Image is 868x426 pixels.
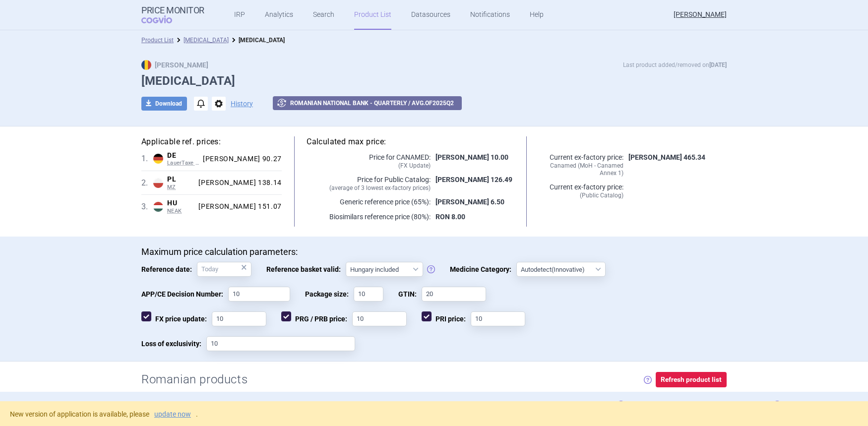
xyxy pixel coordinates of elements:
[435,176,512,183] strong: [PERSON_NAME] 126.49
[720,392,794,419] div: Calc. Price
[141,15,186,23] span: COGVIO
[231,100,253,107] button: History
[141,287,228,302] span: APP/CE Decision Number:
[167,151,199,160] span: DE
[141,177,153,189] span: 2 .
[422,287,486,302] input: GTIN:
[141,262,197,277] span: Reference date:
[141,5,204,15] strong: Price Monitor
[199,155,282,164] div: [PERSON_NAME] 90.27
[241,262,247,273] div: ×
[141,153,153,165] span: 1 .
[273,96,462,110] button: Romanian National Bank - Quarterly / avg.of2025Q2
[307,212,431,222] p: Biosimilars reference price (80%):
[197,262,251,277] input: Reference date:×
[234,392,338,419] div: Dosage Form
[147,392,234,419] div: Company
[398,287,422,302] span: GTIN:
[307,197,431,207] p: Generic reference price (65%):
[307,162,431,170] span: ( FX Update )
[539,152,623,177] p: Current ex-factory price:
[450,262,516,277] span: Medicine Category:
[167,184,194,191] span: MZ
[167,208,194,215] span: NEAK
[154,411,191,418] a: update now
[141,311,212,326] span: FX price update:
[141,336,206,351] span: Loss of exclusivity:
[141,136,282,147] h5: Applicable ref. prices:
[471,311,525,326] input: PRI price:
[184,37,229,44] a: [MEDICAL_DATA]
[307,184,431,192] span: ( average of 3 lowest ex-factory prices )
[18,392,57,419] div: Country
[229,35,285,45] li: Jardiance
[539,182,623,199] p: Current ex-factory price:
[141,97,187,111] button: Download
[435,213,465,221] strong: RON 8.00
[194,179,282,187] div: [PERSON_NAME] 138.14
[651,392,720,419] div: Package for calc.
[141,201,153,213] span: 3 .
[141,60,151,70] img: RO
[435,198,504,206] strong: [PERSON_NAME] 6.50
[281,311,352,326] span: PRG / PRB price:
[516,262,606,277] select: Medicine Category:
[141,61,208,69] strong: [PERSON_NAME]
[141,246,727,257] p: Maximum price calculation parameters:
[305,287,354,302] span: Package size:
[174,35,229,45] li: Jardiance
[266,262,346,277] span: Reference basket valid:
[167,199,194,208] span: HU
[709,61,727,68] strong: [DATE]
[307,152,431,170] p: Price for CANAMED:
[539,162,623,177] span: Canamed (MoH - Canamed Annex 1)
[194,202,282,211] div: [PERSON_NAME] 151.07
[623,60,727,70] p: Last product added/removed on
[628,153,705,161] strong: [PERSON_NAME] 465.34
[141,5,204,24] a: Price MonitorCOGVIO
[141,37,174,44] a: Product List
[167,175,194,184] span: PL
[239,37,285,44] strong: [MEDICAL_DATA]
[153,178,163,188] img: Poland
[10,410,198,418] span: New version of application is available, please .
[153,202,163,212] img: Hungary
[794,392,855,419] div: Use for calc.
[153,154,163,164] img: Germany
[167,160,199,167] span: LauerTaxe CGM
[212,311,266,326] input: FX price update:
[422,311,471,326] span: PRI price:
[307,175,431,192] p: Price for Public Catalog:
[228,287,290,302] input: APP/CE Decision Number:
[352,311,407,326] input: PRG / PRB price:
[141,371,248,388] h2: Romanian products
[442,392,547,419] div: Package
[307,136,514,147] h5: Calculated max price:
[206,336,355,351] input: Loss of exclusivity:
[547,392,651,419] div: Price
[539,192,623,199] span: (Public Catalog)
[435,153,508,161] strong: [PERSON_NAME] 10.00
[57,392,147,419] div: Brand name
[141,35,174,45] li: Product List
[354,287,383,302] input: Package size:
[141,74,727,88] h1: [MEDICAL_DATA]
[346,262,423,277] select: Reference basket valid:
[338,392,442,419] div: Dosage strength
[656,372,727,387] button: Refresh product list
